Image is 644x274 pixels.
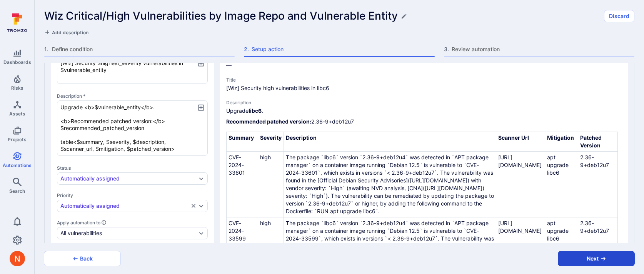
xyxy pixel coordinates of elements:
span: Projects [8,137,27,142]
td: 2.36-9+deb12u7 [578,152,617,217]
span: Review automation [452,45,634,53]
span: Dashboards [3,59,31,65]
span: 1 . [44,45,50,53]
b: libc6 [249,107,262,114]
div: Neeren Patki [10,251,25,266]
a: [URL][DOMAIN_NAME] [410,177,467,184]
span: Setup action [252,45,434,53]
th: Description [284,132,496,152]
button: Clear selection [190,203,197,209]
th: Scanner Url [496,132,545,152]
span: Status [57,165,208,171]
span: alert title [226,84,622,92]
span: Description [226,100,622,105]
td: CVE-2024-33601 [227,152,258,217]
span: Title [226,77,622,83]
td: high [258,152,284,217]
span: Risks [11,85,23,91]
button: Expand dropdown [198,230,204,236]
span: alert project [226,62,622,69]
button: Expand dropdown [198,175,204,182]
td: apt upgrade libc6 [545,152,578,217]
textarea: Upgrade <b>$vulnerable_entity</b>. <b>Recommended patched version:</b> $recommended_patched_versi... [57,100,208,156]
div: All vulnerabilities [60,230,102,236]
th: Summary [227,132,258,152]
svg: Choose "New vulnerabilities" if you want this automation to only look at vulnerabilities that wer... [101,220,107,225]
span: Assets [9,111,25,117]
button: Next [558,251,635,266]
label: Description * [57,93,208,99]
label: Apply automation to [57,220,208,226]
p: Priority [57,192,208,198]
h1: Wiz Critical/High Vulnerabilities by Image Repo and Vulnerable Entity [44,10,398,22]
a: [URL][DOMAIN_NAME] [425,185,482,191]
b: Recommended patched version: [226,118,311,125]
span: Add description [52,30,88,35]
span: Automations [3,162,32,168]
div: Automatically assigned [60,203,120,209]
th: Severity [258,132,284,152]
button: Back [44,251,121,266]
button: Automatically assigned [60,175,197,182]
img: ACg8ocIprwjrgDQnDsNSk9Ghn5p5-B8DpAKWoJ5Gi9syOE4K59tr4Q=s96-c [10,251,25,266]
span: 3 . [444,45,450,53]
span: 2 . [244,45,250,53]
div: Automatically assigned [60,175,120,182]
button: All vulnerabilities [60,230,197,236]
div: Status toggle [57,165,208,185]
a: [URL][DOMAIN_NAME] [498,220,542,234]
button: Discard [604,10,634,22]
th: Patched Version [578,132,617,152]
th: Mitigation [545,132,578,152]
td: The package `libc6` version `2.36-9+deb12u4` was detected in `APT package manager` on a container... [284,152,496,217]
span: Search [9,188,25,194]
p: 2.36-9+deb12u7 [226,118,622,125]
textarea: [Wiz] Security $highest_severity vulnerabilities in $vulnerable_entity [57,56,208,84]
button: Edit title [401,13,407,19]
button: Expand dropdown [198,203,204,209]
button: Automatically assigned [60,203,189,209]
a: [URL][DOMAIN_NAME] [498,154,542,168]
span: Define condition [52,45,235,53]
button: Add description [44,28,88,36]
p: Upgrade . [226,107,622,115]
